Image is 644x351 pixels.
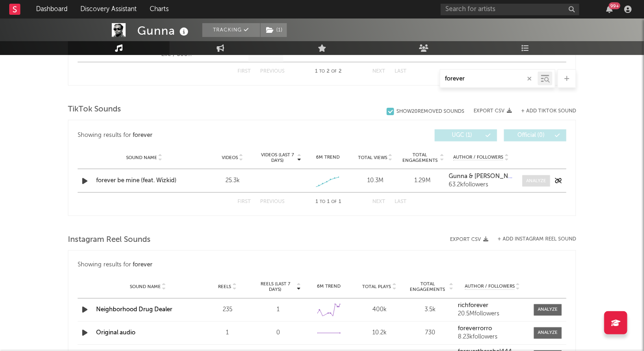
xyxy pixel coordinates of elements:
span: of [332,200,337,204]
div: 20.5M followers [458,311,527,318]
a: Gunna & [PERSON_NAME] [449,173,513,180]
a: foreverrorro [458,326,527,333]
div: 10.2k [357,329,403,338]
button: First [237,69,251,74]
a: Original audio [96,330,135,336]
span: Author / Followers [453,154,503,160]
div: 63.2k followers [449,182,513,188]
span: Reels [218,284,231,290]
div: Showing results for [78,129,322,142]
button: Export CSV [450,237,488,242]
button: + Add TikTok Sound [512,109,576,114]
button: Previous [260,69,285,74]
div: forever [133,260,153,271]
button: Last [395,199,407,204]
span: TikTok Sounds [68,104,121,115]
button: Tracking [202,23,260,37]
span: Reels (last 7 days) [255,282,296,293]
button: Next [372,199,385,204]
span: Total Views [358,155,387,160]
button: Last [395,69,407,74]
span: Videos (last 7 days) [259,152,296,163]
div: Showing results for [78,260,566,271]
button: UGC(1) [435,129,497,142]
div: 25.3k [211,176,254,185]
div: forever [133,130,153,141]
div: 6M Trend [306,283,352,290]
strong: foreverrorro [458,326,492,332]
span: UGC ( 1 ) [441,133,483,138]
span: Total Engagements [401,152,439,163]
div: 1.29M [401,176,444,185]
div: Show 20 Removed Sounds [396,109,464,115]
button: Official(0) [504,129,566,142]
div: 1 2 2 [303,66,354,77]
button: First [237,199,251,204]
strong: richforever [458,303,488,309]
div: 1 [255,306,301,315]
input: Search by song name or URL [440,75,538,83]
button: Next [372,69,385,74]
div: 8.23k followers [458,334,527,341]
span: Author / Followers [465,284,515,290]
div: 730 [407,329,454,338]
strong: Gunna & [PERSON_NAME] [449,173,522,179]
button: + Add Instagram Reel Sound [498,237,576,242]
input: Search for artists [441,4,579,15]
button: (1) [261,23,287,37]
button: + Add TikTok Sound [521,109,576,114]
span: Sound Name [126,155,157,160]
span: Sound Name [130,284,161,290]
div: 1 1 1 [303,197,354,208]
div: 6M Trend [306,154,349,161]
button: Export CSV [474,108,512,114]
div: 235 [204,306,250,315]
div: 3.5k [407,306,454,315]
a: Neighborhood Drug Dealer [96,307,172,313]
span: Videos [222,155,238,160]
a: forever be mine (feat. Wizkid) [96,176,193,185]
div: Gunna [137,23,191,38]
div: 1 [204,329,250,338]
div: + Add Instagram Reel Sound [488,237,576,242]
span: ( 1 ) [260,23,287,37]
span: Total Engagements [407,282,448,293]
a: richforever [458,303,527,309]
span: Instagram Reel Sounds [68,234,151,246]
div: 10.3M [354,176,397,185]
span: to [320,200,326,204]
span: Official ( 0 ) [510,133,553,138]
div: 0 [255,329,301,338]
span: Total Plays [363,284,391,290]
div: 400k [357,306,403,315]
button: Previous [260,199,285,204]
button: 99+ [606,6,613,13]
div: 99 + [609,2,620,9]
